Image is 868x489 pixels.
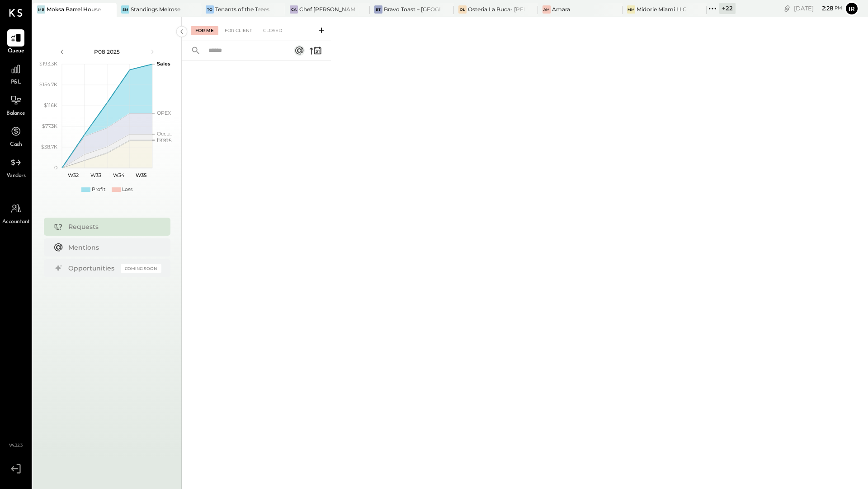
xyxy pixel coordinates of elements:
text: Sales [157,61,170,67]
span: Cash [10,141,22,149]
div: Midorie Miami LLC [637,5,687,13]
text: COGS [157,137,172,144]
div: Bravo Toast – [GEOGRAPHIC_DATA] [384,5,440,13]
div: OL [458,5,467,14]
div: Opportunities [68,264,116,273]
span: Accountant [2,218,30,226]
div: MM [627,5,635,14]
text: $116K [44,102,57,108]
text: W32 [68,172,79,178]
div: Standings Melrose [131,5,180,13]
text: 0 [54,164,57,171]
div: P08 2025 [69,48,146,56]
a: Queue [0,29,31,56]
a: Balance [0,92,31,118]
text: W35 [136,172,146,178]
div: For Me [191,26,218,35]
div: Osteria La Buca- [PERSON_NAME][GEOGRAPHIC_DATA] [468,5,524,13]
div: copy link [783,4,792,13]
span: Queue [8,47,24,56]
text: W34 [113,172,124,178]
div: SM [121,5,129,14]
div: Mentions [68,243,157,252]
text: $38.7K [41,144,57,150]
button: Ir [844,1,859,16]
a: Cash [0,123,31,149]
div: MB [37,5,45,14]
div: To [206,5,214,14]
div: Tenants of the Trees [215,5,269,13]
div: Loss [122,186,132,193]
div: Am [542,5,551,14]
text: Occu... [157,130,172,137]
a: Accountant [0,200,31,226]
text: $77.3K [42,123,57,129]
text: OPEX [157,110,171,116]
div: [DATE] [794,4,842,13]
div: Chef [PERSON_NAME]'s Vineyard Restaurant [299,5,356,13]
a: P&L [0,61,31,87]
div: Amara [552,5,570,13]
span: Balance [6,110,25,118]
div: BT [374,5,382,14]
span: P&L [11,79,21,87]
div: Requests [68,222,157,231]
div: Coming Soon [121,264,161,273]
div: Profit [92,186,105,193]
text: W33 [90,172,101,178]
div: + 22 [719,3,736,14]
div: For Client [220,26,257,35]
div: Closed [259,26,287,35]
text: $193.3K [39,61,57,67]
div: CA [290,5,298,14]
text: $154.7K [39,81,57,88]
div: Moksa Barrel House [47,5,101,13]
a: Vendors [0,154,31,180]
text: Labor [157,136,170,143]
span: Vendors [6,172,26,180]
